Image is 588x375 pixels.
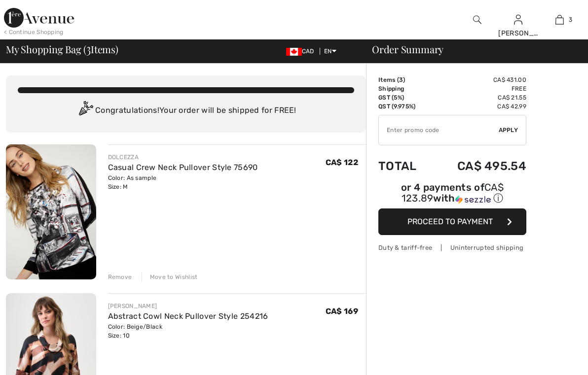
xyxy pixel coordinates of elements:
span: Apply [499,126,518,135]
span: My Shopping Bag ( Items) [6,44,118,54]
img: 1ère Avenue [4,8,74,28]
td: Total [378,149,431,183]
img: Casual Crew Neck Pullover Style 75690 [6,144,96,279]
td: CA$ 21.55 [431,93,526,102]
td: CA$ 42.99 [431,102,526,111]
div: Order Summary [360,44,582,54]
td: GST (5%) [378,93,431,102]
div: or 4 payments ofCA$ 123.89withSezzle Click to learn more about Sezzle [378,183,526,208]
span: CA$ 122 [326,158,358,167]
a: Abstract Cowl Neck Pullover Style 254216 [108,311,268,321]
span: CA$ 123.89 [402,181,504,204]
span: 3 [86,42,91,55]
span: CAD [286,48,318,55]
span: 3 [569,15,572,24]
a: 3 [540,14,580,26]
a: Casual Crew Neck Pullover Style 75690 [108,163,258,172]
div: [PERSON_NAME] [108,302,268,310]
div: < Continue Shopping [4,28,64,36]
img: Sezzle [455,195,491,204]
div: Color: Beige/Black Size: 10 [108,322,268,340]
span: Proceed to Payment [407,217,493,226]
span: EN [324,48,336,55]
button: Proceed to Payment [378,208,526,235]
span: CA$ 169 [326,307,358,316]
a: Sign In [514,15,522,24]
td: Shipping [378,84,431,93]
img: search the website [473,14,481,26]
td: Items ( ) [378,75,431,84]
div: Congratulations! Your order will be shipped for FREE! [18,101,354,121]
div: or 4 payments of with [378,183,526,205]
div: Remove [108,273,132,281]
div: DOLCEZZA [108,153,258,162]
span: 3 [399,76,403,83]
td: Free [431,84,526,93]
img: Canadian Dollar [286,48,302,56]
td: CA$ 431.00 [431,75,526,84]
div: Duty & tariff-free | Uninterrupted shipping [378,243,526,252]
div: Move to Wishlist [142,273,198,281]
div: Color: As sample Size: M [108,173,258,191]
img: Congratulation2.svg [75,101,95,121]
td: CA$ 495.54 [431,149,526,183]
img: My Bag [555,14,564,26]
td: QST (9.975%) [378,102,431,111]
img: My Info [514,14,522,26]
div: [PERSON_NAME] [498,28,538,38]
input: Promo code [379,115,499,145]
